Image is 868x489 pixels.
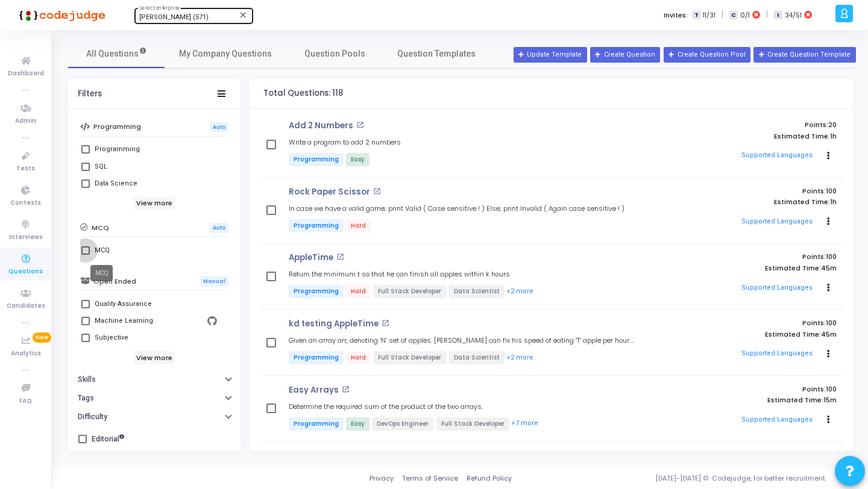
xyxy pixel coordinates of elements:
button: Actions [820,411,837,428]
span: Full Stack Developer [373,351,446,364]
span: Question Pools [304,48,365,60]
span: 45m [821,264,837,272]
span: C [729,11,737,20]
span: Hard [346,285,371,298]
mat-icon: open_in_new [336,253,344,261]
span: Data Scientist [449,285,505,298]
h4: Total Questions: 118 [263,89,343,98]
span: Question Templates [397,48,476,60]
p: Add 2 Numbers [289,121,353,131]
span: Dashboard [8,69,44,79]
p: Points: [662,253,837,261]
button: Actions [820,148,837,164]
span: Admin [15,116,36,126]
span: 20 [828,120,837,129]
div: Programming [95,142,140,157]
div: MCQ [95,243,110,258]
span: 100 [826,186,837,196]
span: 100 [826,450,837,459]
mat-icon: open_in_new [342,385,350,393]
button: Create Question Template [753,47,855,63]
span: Auto [210,122,228,132]
span: 100 [826,384,837,394]
span: Data Scientist [449,351,505,364]
span: Easy [346,417,370,431]
span: All Questions [86,48,147,60]
div: [DATE]-[DATE] © Codejudge, for better recruitment. [512,473,853,484]
button: Create Question Pool [664,47,750,63]
a: Refund Policy [467,473,512,484]
span: FAQ [19,396,32,406]
span: 1h [830,198,837,206]
a: Privacy [370,473,394,484]
h6: Programming [93,123,141,131]
p: AppleTime [289,253,333,263]
span: [PERSON_NAME] (571) [139,13,209,21]
div: SQL [95,160,107,174]
span: | [722,8,723,21]
span: Hard [346,351,371,364]
span: | [766,8,768,21]
p: Points: [662,385,837,393]
h5: Write a program to add 2 numbers [289,139,401,146]
span: Tests [16,164,35,174]
span: 15m [823,396,837,404]
div: Quality Assurance [95,297,152,311]
p: Points: [662,121,837,129]
mat-icon: open_in_new [382,319,389,327]
button: +2 more [506,352,534,364]
h5: Given an array arr, denoting ‘N’ set of apples. [PERSON_NAME] can fix his speed of eating ‘T’ app... [289,337,634,344]
span: 100 [826,318,837,328]
div: Data Science [95,176,137,191]
button: Supported Languages [738,345,817,363]
span: Full Stack Developer [373,285,446,298]
h6: Editorial [92,435,124,444]
label: Invites: [664,10,688,20]
button: Actions [820,279,837,296]
h6: View more [134,351,175,364]
h6: Tags [78,394,94,403]
h6: MCQ [92,224,109,232]
div: MCQ [90,265,113,281]
span: Questions [8,267,43,277]
span: Full Stack Developer [436,417,509,431]
mat-icon: open_in_new [373,187,381,195]
span: Analytics [11,349,41,359]
span: Manual [200,276,228,287]
p: Estimated Time: [662,132,837,140]
span: Candidates [7,301,45,311]
p: kd testing AppleTime [289,319,379,329]
button: Create Question [590,47,660,63]
span: Easy [346,153,370,166]
button: Supported Languages [738,213,817,231]
p: Points: [662,319,837,327]
span: 1h [830,132,837,140]
mat-icon: open_in_new [356,121,364,129]
span: 0/1 [740,10,750,20]
h5: In case we have a valid game; print Valid ( Case sensitive ! ) Else; print Invalid ( Again case s... [289,205,624,213]
div: Subjective [95,331,128,345]
button: Supported Languages [738,279,817,297]
h6: View more [134,197,175,210]
button: +7 more [511,418,539,429]
p: Estimated Time: [662,198,837,206]
span: Auto [210,223,228,233]
span: 34/51 [785,10,802,20]
span: 45m [821,331,837,338]
button: Actions [820,213,837,230]
span: Hard [346,219,371,232]
span: T [693,11,700,20]
button: Skills [68,370,241,389]
span: Programming [289,285,344,298]
span: Programming [289,219,344,232]
span: Interviews [9,232,43,243]
span: I [774,11,782,20]
p: Estimated Time: [662,396,837,404]
h6: Skills [78,375,96,384]
span: Programming [289,417,344,431]
a: Update Template [514,47,587,63]
p: Easy Arrays [289,385,339,395]
span: 100 [826,252,837,261]
p: Estimated Time: [662,264,837,272]
button: Difficulty [68,408,241,426]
